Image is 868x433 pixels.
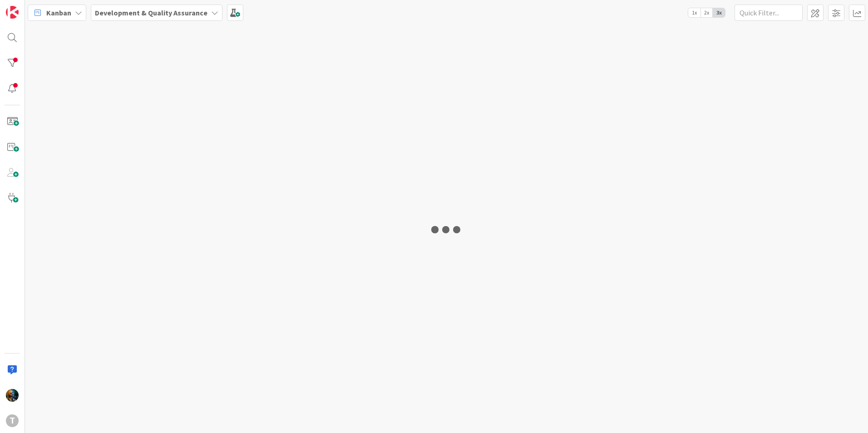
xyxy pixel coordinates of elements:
span: 3x [713,8,725,17]
span: 2x [700,8,713,17]
span: 1x [688,8,700,17]
input: Quick Filter... [735,5,803,21]
div: T [6,414,19,427]
img: JC [6,389,19,402]
span: Kanban [46,7,71,18]
b: Development & Quality Assurance [95,8,207,17]
img: Visit kanbanzone.com [6,6,19,19]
